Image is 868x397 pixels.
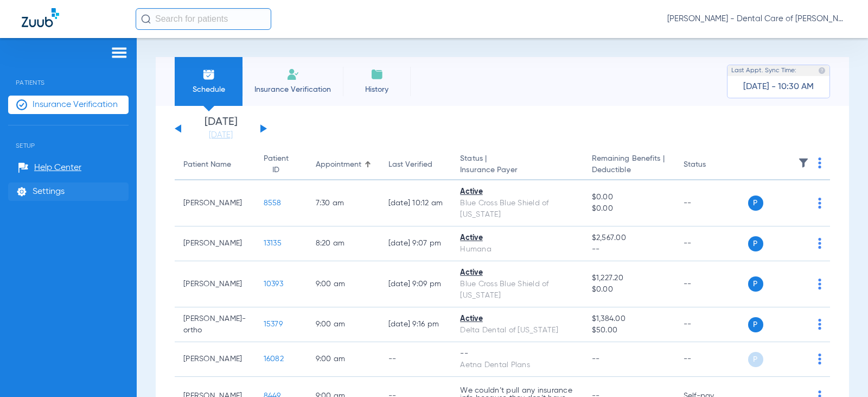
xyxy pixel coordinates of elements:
[818,319,821,330] img: group-dot-blue.svg
[592,273,666,284] span: $1,227.20
[307,342,380,377] td: 9:00 AM
[818,157,821,168] img: group-dot-blue.svg
[592,165,666,176] span: Deductible
[675,180,748,226] td: --
[264,280,283,288] span: 10393
[286,68,299,81] img: Manual Insurance Verification
[818,279,821,289] img: group-dot-blue.svg
[307,307,380,342] td: 9:00 AM
[460,232,574,244] div: Active
[175,342,255,377] td: [PERSON_NAME]
[451,150,583,180] th: Status |
[380,180,452,226] td: [DATE] 10:12 AM
[583,150,675,180] th: Remaining Benefits |
[592,355,600,363] span: --
[264,320,283,328] span: 15379
[264,355,284,363] span: 16082
[818,238,821,249] img: group-dot-blue.svg
[667,14,846,24] span: [PERSON_NAME] - Dental Care of [PERSON_NAME]
[188,117,253,141] li: [DATE]
[188,130,253,141] a: [DATE]
[798,157,809,168] img: filter.svg
[460,165,574,176] span: Insurance Payer
[351,84,403,95] span: History
[22,8,59,27] img: Zuub Logo
[748,236,763,251] span: P
[460,325,574,336] div: Delta Dental of [US_STATE]
[748,196,763,211] span: P
[183,159,231,171] div: Patient Name
[460,198,574,220] div: Blue Cross Blue Shield of [US_STATE]
[380,307,452,342] td: [DATE] 9:16 PM
[592,313,666,325] span: $1,384.00
[592,192,666,203] span: $0.00
[380,261,452,307] td: [DATE] 9:09 PM
[675,261,748,307] td: --
[388,159,432,171] div: Last Verified
[592,203,666,215] span: $0.00
[202,68,215,81] img: Schedule
[307,226,380,261] td: 8:20 AM
[460,279,574,301] div: Blue Cross Blue Shield of [US_STATE]
[460,186,574,198] div: Active
[316,159,361,171] div: Appointment
[460,313,574,325] div: Active
[743,81,814,92] span: [DATE] - 10:30 AM
[141,14,151,24] img: Search Icon
[592,244,666,255] span: --
[316,159,371,171] div: Appointment
[264,199,282,207] span: 8558
[460,267,574,279] div: Active
[34,162,81,173] span: Help Center
[175,226,255,261] td: [PERSON_NAME]
[307,261,380,307] td: 9:00 AM
[818,67,826,74] img: last sync help info
[264,240,282,247] span: 13135
[592,232,666,244] span: $2,567.00
[380,226,452,261] td: [DATE] 9:07 PM
[111,46,128,59] img: hamburger-icon
[371,68,384,81] img: History
[380,342,452,377] td: --
[460,360,574,371] div: Aetna Dental Plans
[460,244,574,255] div: Humana
[264,153,298,176] div: Patient ID
[8,125,129,149] span: Setup
[8,62,129,86] span: Patients
[592,325,666,336] span: $50.00
[675,342,748,377] td: --
[748,317,763,332] span: P
[18,162,81,173] a: Help Center
[460,348,574,360] div: --
[388,159,443,171] div: Last Verified
[748,276,763,292] span: P
[251,84,335,95] span: Insurance Verification
[175,261,255,307] td: [PERSON_NAME]
[675,150,748,180] th: Status
[175,180,255,226] td: [PERSON_NAME]
[675,226,748,261] td: --
[818,354,821,364] img: group-dot-blue.svg
[175,307,255,342] td: [PERSON_NAME]-ortho
[33,186,65,197] span: Settings
[33,99,118,110] span: Insurance Verification
[307,180,380,226] td: 7:30 AM
[675,307,748,342] td: --
[818,198,821,209] img: group-dot-blue.svg
[183,159,246,171] div: Patient Name
[136,8,271,30] input: Search for patients
[183,84,234,95] span: Schedule
[748,352,763,367] span: P
[264,153,289,176] div: Patient ID
[731,65,796,76] span: Last Appt. Sync Time:
[592,284,666,295] span: $0.00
